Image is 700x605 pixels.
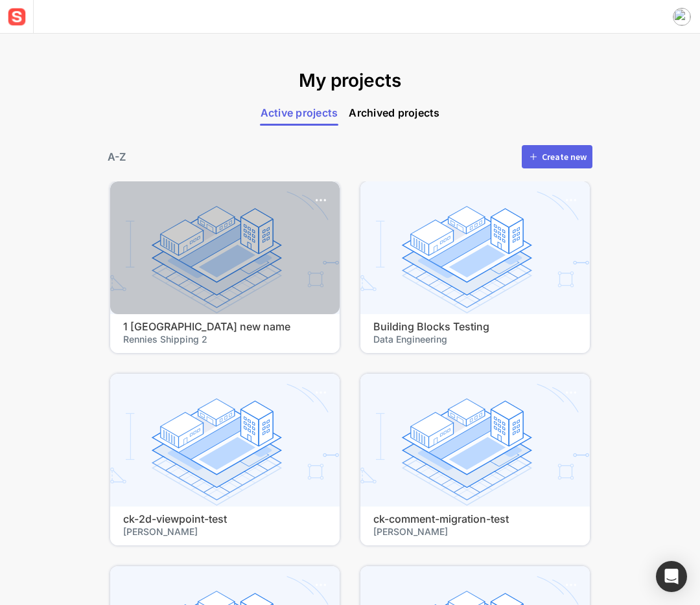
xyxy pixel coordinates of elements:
[373,513,577,525] h4: ck-comment-migration-test
[299,70,401,92] h1: My projects
[108,149,126,165] div: A-Z
[522,145,592,168] button: Create new
[349,105,440,121] span: Archived projects
[123,513,327,525] h4: ck-2d-viewpoint-test
[260,105,338,121] span: Active projects
[123,321,327,333] h4: 1 [GEOGRAPHIC_DATA] new name
[123,525,327,538] span: [PERSON_NAME]
[373,321,577,333] h4: Building Blocks Testing
[123,333,327,345] span: Rennies Shipping 2
[373,525,577,538] span: [PERSON_NAME]
[5,5,29,29] img: sensat
[373,333,577,345] span: Data Engineering
[656,561,687,592] div: Open Intercom Messenger
[542,152,587,161] div: Create new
